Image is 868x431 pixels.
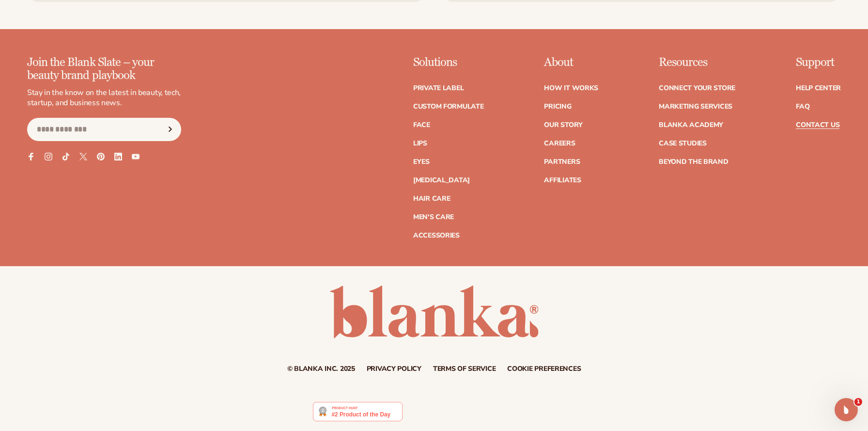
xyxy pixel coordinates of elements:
[413,177,470,184] a: [MEDICAL_DATA]
[413,232,460,239] a: Accessories
[413,103,484,110] a: Custom formulate
[544,85,598,92] a: How It Works
[835,398,858,421] iframe: Intercom live chat
[544,177,581,184] a: Affiliates
[413,195,450,202] a: Hair Care
[27,56,181,82] p: Join the Blank Slate – your beauty brand playbook
[659,85,735,92] a: Connect your store
[796,122,839,128] a: Contact Us
[796,56,841,69] p: Support
[413,85,464,92] a: Private label
[507,366,581,372] a: Cookie preferences
[413,140,427,147] a: Lips
[796,103,809,110] a: FAQ
[413,122,430,128] a: Face
[544,122,582,128] a: Our Story
[659,56,735,69] p: Resources
[410,401,555,427] iframe: Customer reviews powered by Trustpilot
[796,85,841,92] a: Help Center
[659,140,707,147] a: Case Studies
[287,364,355,373] small: © Blanka Inc. 2025
[413,159,430,165] a: Eyes
[313,402,403,421] img: Blanka - Start a beauty or cosmetic line in under 5 minutes | Product Hunt
[544,103,571,110] a: Pricing
[659,159,728,165] a: Beyond the brand
[367,366,421,372] a: Privacy policy
[413,214,454,221] a: Men's Care
[159,118,181,141] button: Subscribe
[27,88,181,108] p: Stay in the know on the latest in beauty, tech, startup, and business news.
[659,122,723,128] a: Blanka Academy
[433,366,496,372] a: Terms of service
[659,103,732,110] a: Marketing services
[413,56,484,69] p: Solutions
[544,56,598,69] p: About
[854,398,862,406] span: 1
[544,159,580,165] a: Partners
[544,140,575,147] a: Careers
